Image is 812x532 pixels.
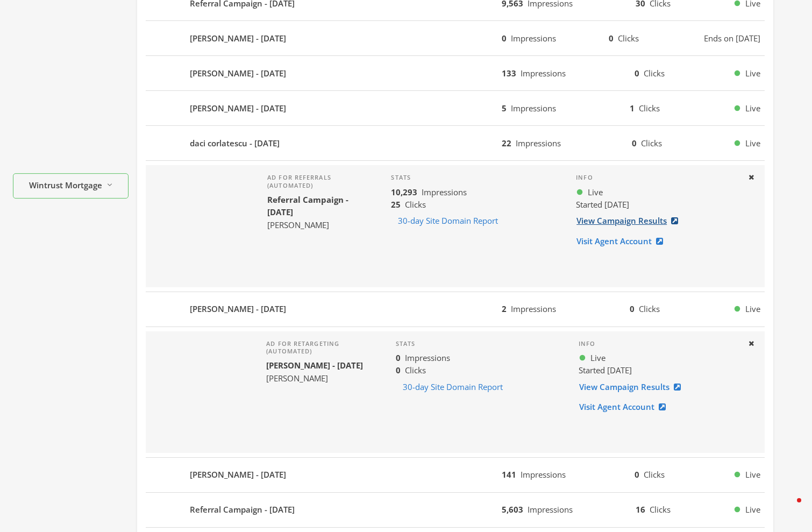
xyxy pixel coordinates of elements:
[745,137,760,150] span: Live
[641,138,662,148] span: Clicks
[618,33,639,44] span: Clicks
[391,174,559,181] h4: Stats
[745,102,760,115] span: Live
[636,504,645,515] b: 16
[502,303,507,314] b: 2
[502,33,507,44] b: 0
[266,340,379,356] h4: Ad for retargeting (automated)
[576,174,739,181] h4: Info
[609,33,614,44] b: 0
[579,377,688,397] a: View Campaign Results
[422,187,467,197] span: Impressions
[579,340,739,347] h4: Info
[590,352,606,364] span: Live
[146,60,765,86] button: [PERSON_NAME] - [DATE]133Impressions0ClicksLive
[650,504,671,515] span: Clicks
[516,138,561,148] span: Impressions
[511,103,556,114] span: Impressions
[396,340,561,347] h4: Stats
[405,199,426,210] span: Clicks
[588,186,603,198] span: Live
[396,365,401,375] b: 0
[644,68,665,79] span: Clicks
[266,360,363,371] b: [PERSON_NAME] - [DATE]
[190,503,295,516] b: Referral Campaign - [DATE]
[639,103,660,114] span: Clicks
[146,462,765,488] button: [PERSON_NAME] - [DATE]141Impressions0ClicksLive
[146,130,765,156] button: daci corlatescu - [DATE]22Impressions0ClicksLive
[745,67,760,80] span: Live
[396,377,510,397] button: 30-day Site Domain Report
[502,103,507,114] b: 5
[29,179,102,191] span: Wintrust Mortgage
[502,469,516,480] b: 141
[502,504,523,515] b: 5,603
[190,137,280,150] b: daci corlatescu - [DATE]
[521,469,566,480] span: Impressions
[630,103,635,114] b: 1
[190,32,286,45] b: [PERSON_NAME] - [DATE]
[267,219,374,231] div: [PERSON_NAME]
[502,68,516,79] b: 133
[13,173,129,198] button: Wintrust Mortgage
[745,469,760,481] span: Live
[190,469,286,481] b: [PERSON_NAME] - [DATE]
[266,372,379,385] div: [PERSON_NAME]
[146,25,765,51] button: [PERSON_NAME] - [DATE]0Impressions0ClicksEnds on [DATE]
[632,138,637,148] b: 0
[635,469,639,480] b: 0
[267,194,348,217] b: Referral Campaign - [DATE]
[405,352,450,363] span: Impressions
[391,211,505,231] button: 30-day Site Domain Report
[146,95,765,121] button: [PERSON_NAME] - [DATE]5Impressions1ClicksLive
[511,33,556,44] span: Impressions
[775,495,801,521] iframe: Intercom live chat
[579,397,673,417] a: Visit Agent Account
[267,174,374,189] h4: Ad for referrals (automated)
[190,67,286,80] b: [PERSON_NAME] - [DATE]
[635,68,639,79] b: 0
[576,231,670,251] a: Visit Agent Account
[704,32,760,45] span: Ends on [DATE]
[579,364,739,377] div: Started [DATE]
[146,497,765,523] button: Referral Campaign - [DATE]5,603Impressions16ClicksLive
[745,303,760,315] span: Live
[644,469,665,480] span: Clicks
[576,211,685,231] a: View Campaign Results
[502,138,511,148] b: 22
[391,187,417,197] b: 10,293
[639,303,660,314] span: Clicks
[511,303,556,314] span: Impressions
[190,303,286,315] b: [PERSON_NAME] - [DATE]
[528,504,573,515] span: Impressions
[146,296,765,322] button: [PERSON_NAME] - [DATE]2Impressions0ClicksLive
[745,503,760,516] span: Live
[396,352,401,363] b: 0
[190,102,286,115] b: [PERSON_NAME] - [DATE]
[405,365,426,375] span: Clicks
[391,199,401,210] b: 25
[576,198,739,211] div: Started [DATE]
[521,68,566,79] span: Impressions
[630,303,635,314] b: 0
